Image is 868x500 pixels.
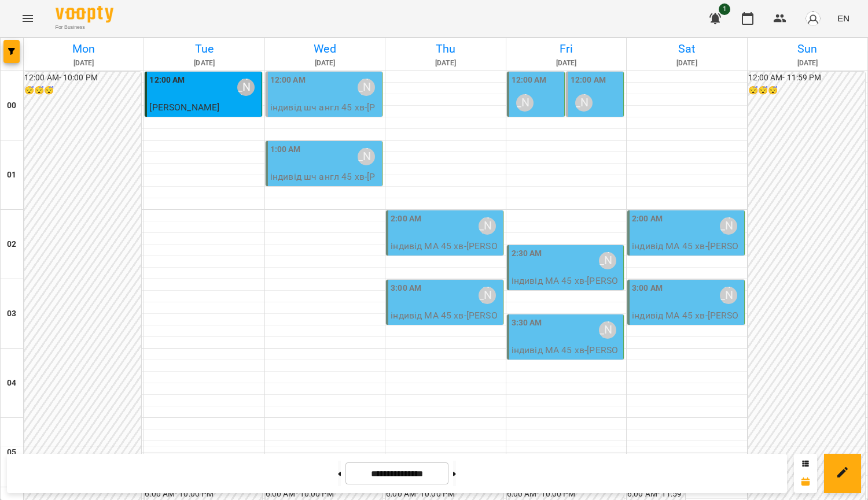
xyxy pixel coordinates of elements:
[837,12,849,24] span: EN
[24,84,141,97] h6: 😴😴😴
[512,74,547,87] label: 12:00 AM
[632,213,663,225] label: 2:00 AM
[391,309,500,336] p: індивід МА 45 хв - [PERSON_NAME]
[149,114,259,128] p: індивід шч англ 45 хв
[270,143,301,156] label: 1:00 AM
[628,58,745,69] h6: [DATE]
[25,40,142,58] h6: Mon
[270,74,306,87] label: 12:00 AM
[387,58,503,69] h6: [DATE]
[571,116,621,171] p: індивід шч англ 45 хв - [PERSON_NAME]
[628,40,745,58] h6: Sat
[833,8,854,29] button: EN
[270,170,380,197] p: індивід шч англ 45 хв - [PERSON_NAME]
[516,94,534,112] div: Курбанова Софія
[575,94,593,112] div: Курбанова Софія
[14,5,42,32] button: Menu
[748,72,865,84] h6: 12:00 AM - 11:59 PM
[270,101,380,128] p: індивід шч англ 45 хв - [PERSON_NAME]
[508,58,624,69] h6: [DATE]
[720,287,737,304] div: Курбанова Софія
[56,6,113,23] img: Voopty Logo
[25,58,142,69] h6: [DATE]
[512,317,542,329] label: 3:30 AM
[7,308,16,320] h6: 03
[479,217,496,235] div: Курбанова Софія
[387,40,503,58] h6: Thu
[149,102,219,113] span: [PERSON_NAME]
[719,3,730,15] span: 1
[805,10,821,27] img: avatar_s.png
[749,40,866,58] h6: Sun
[7,377,16,390] h6: 04
[748,84,865,97] h6: 😴😴😴
[391,213,421,225] label: 2:00 AM
[512,116,562,171] p: індивід шч англ 45 хв - [PERSON_NAME]
[358,79,375,96] div: Курбанова Софія
[391,239,500,266] p: індивід МА 45 хв - [PERSON_NAME]
[7,446,16,459] h6: 05
[146,40,262,58] h6: Tue
[267,40,383,58] h6: Wed
[479,287,496,304] div: Курбанова Софія
[7,99,16,112] h6: 00
[149,74,185,87] label: 12:00 AM
[7,169,16,182] h6: 01
[599,252,616,269] div: Курбанова Софія
[358,148,375,165] div: Курбанова Софія
[391,282,421,295] label: 3:00 AM
[632,282,663,295] label: 3:00 AM
[512,274,621,301] p: індивід МА 45 хв - [PERSON_NAME]
[56,24,113,31] span: For Business
[571,74,606,87] label: 12:00 AM
[749,58,866,69] h6: [DATE]
[237,79,255,96] div: Курбанова Софія
[512,247,542,260] label: 2:30 AM
[146,58,262,69] h6: [DATE]
[599,321,616,339] div: Курбанова Софія
[7,238,16,251] h6: 02
[512,343,621,371] p: індивід МА 45 хв - [PERSON_NAME]
[267,58,383,69] h6: [DATE]
[508,40,624,58] h6: Fri
[24,72,141,84] h6: 12:00 AM - 10:00 PM
[632,309,741,336] p: індивід МА 45 хв - [PERSON_NAME]
[720,217,737,235] div: Курбанова Софія
[632,239,741,266] p: індивід МА 45 хв - [PERSON_NAME]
